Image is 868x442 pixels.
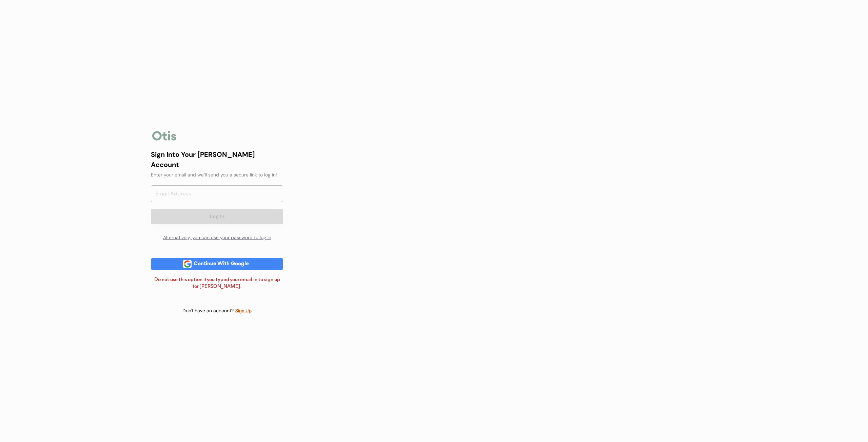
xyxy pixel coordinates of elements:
button: Log In [151,209,283,224]
div: Enter your email and we’ll send you a secure link to log in! [151,171,283,178]
input: Email Address [151,185,283,202]
div: Continue With Google [192,261,251,267]
div: Do not use this option if you typed your email in to sign up for [PERSON_NAME]. [151,277,283,290]
div: Sign Up [235,307,252,315]
div: Alternatively, you can use your password to log in [151,231,283,245]
div: Sign Into Your [PERSON_NAME] Account [151,149,283,170]
div: Don't have an account? [182,308,235,314]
